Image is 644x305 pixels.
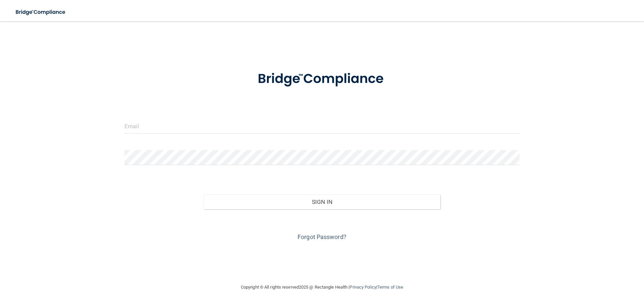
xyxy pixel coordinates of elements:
[124,119,520,134] input: Email
[298,233,346,240] a: Forgot Password?
[200,277,444,298] div: Copyright © All rights reserved 2025 @ Rectangle Health | |
[10,5,72,19] img: bridge_compliance_login_screen.278c3ca4.svg
[204,195,441,209] button: Sign In
[244,62,400,96] img: bridge_compliance_login_screen.278c3ca4.svg
[377,285,403,290] a: Terms of Use
[350,285,376,290] a: Privacy Policy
